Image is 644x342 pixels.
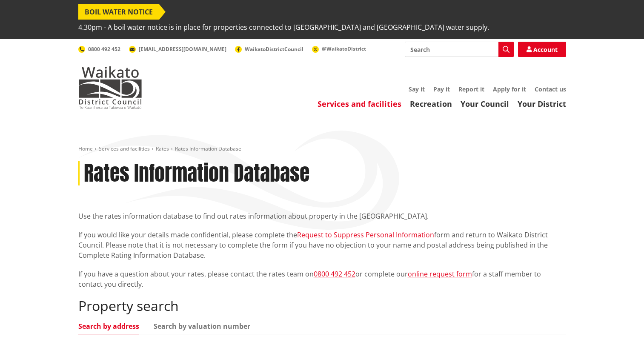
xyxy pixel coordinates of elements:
[322,45,366,52] span: @WaikatoDistrict
[78,269,566,289] p: If you have a question about your rates, please contact the rates team on or complete our for a s...
[78,46,120,53] a: 0800 492 452
[78,298,566,314] h2: Property search
[314,269,355,279] a: 0800 492 452
[297,230,434,239] a: Request to Suppress Personal Information
[139,46,226,53] span: [EMAIL_ADDRESS][DOMAIN_NAME]
[433,85,450,93] a: Pay it
[518,42,566,57] a: Account
[154,323,250,330] a: Search by valuation number
[84,161,309,186] h1: Rates Information Database
[408,269,472,279] a: online request form
[78,211,566,221] p: Use the rates information database to find out rates information about property in the [GEOGRAPHI...
[518,99,566,109] a: Your District
[245,46,303,53] span: WaikatoDistrictCouncil
[78,145,93,152] a: Home
[235,46,303,53] a: WaikatoDistrictCouncil
[312,45,366,52] a: @WaikatoDistrict
[458,85,484,93] a: Report it
[78,20,489,35] span: 4.30pm - A boil water notice is in place for properties connected to [GEOGRAPHIC_DATA] and [GEOGR...
[175,145,241,152] span: Rates Information Database
[535,85,566,93] a: Contact us
[410,99,452,109] a: Recreation
[88,46,120,53] span: 0800 492 452
[99,145,150,152] a: Services and facilities
[318,99,401,109] a: Services and facilities
[78,4,159,20] span: BOIL WATER NOTICE
[78,323,139,330] a: Search by address
[461,99,509,109] a: Your Council
[409,85,425,93] a: Say it
[78,66,142,109] img: Waikato District Council - Te Kaunihera aa Takiwaa o Waikato
[129,46,226,53] a: [EMAIL_ADDRESS][DOMAIN_NAME]
[493,85,526,93] a: Apply for it
[78,230,566,260] p: If you would like your details made confidential, please complete the form and return to Waikato ...
[156,145,169,152] a: Rates
[78,145,566,153] nav: breadcrumb
[405,42,514,57] input: Search input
